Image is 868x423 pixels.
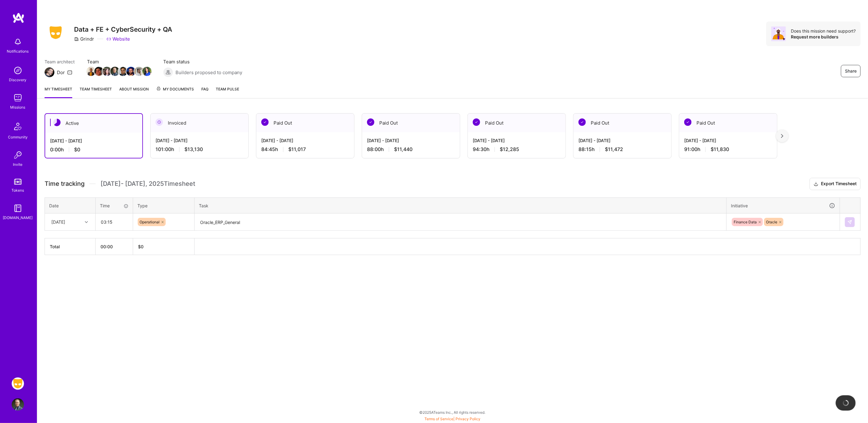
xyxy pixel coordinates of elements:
[10,119,25,134] img: Community
[845,217,855,227] div: null
[127,66,135,77] a: Team Member Avatar
[684,146,772,153] div: 91:00 h
[96,214,132,230] input: HH:MM
[95,66,103,77] a: Team Member Avatar
[841,65,861,77] button: Share
[163,58,242,65] span: Team status
[133,198,195,213] th: Type
[10,104,26,110] div: Missions
[53,119,61,126] img: Active
[12,377,24,390] img: Grindr: Data + FE + CyberSecurity + QA
[87,58,151,65] span: Team
[845,68,857,74] span: Share
[74,146,80,153] span: $0
[50,146,137,153] div: 0:00 h
[45,24,67,41] img: Company Logo
[12,202,24,214] img: guide book
[184,146,203,153] span: $13,130
[156,137,243,144] div: [DATE] - [DATE]
[45,114,142,133] div: Active
[57,69,65,76] div: Dor
[216,86,239,98] a: Team Pulse
[424,417,480,421] span: |
[100,202,128,209] div: Time
[103,66,111,77] a: Team Member Avatar
[10,377,26,390] a: Grindr: Data + FE + CyberSecurity + QA
[86,67,96,76] img: Team Member Avatar
[102,67,112,76] img: Team Member Avatar
[473,118,480,126] img: Paid Out
[261,137,349,144] div: [DATE] - [DATE]
[216,87,239,91] span: Team Pulse
[140,220,160,224] span: Operational
[134,67,144,76] img: Team Member Avatar
[118,67,128,76] img: Team Member Avatar
[256,114,354,132] div: Paid Out
[9,77,27,83] div: Discovery
[195,214,726,230] textarea: Oracle_ERP_General
[8,134,28,140] div: Community
[126,67,136,76] img: Team Member Avatar
[142,67,152,76] img: Team Member Avatar
[163,67,173,77] img: Builders proposed to company
[156,118,163,126] img: Invoiced
[424,417,453,421] a: Terms of Service
[711,146,729,153] span: $11,830
[473,137,561,144] div: [DATE] - [DATE]
[50,138,137,144] div: [DATE] - [DATE]
[578,118,586,126] img: Paid Out
[847,220,852,225] img: Submit
[51,219,65,225] div: [DATE]
[781,134,783,138] img: right
[791,34,856,40] div: Request more builders
[473,146,561,153] div: 94:30 h
[45,198,96,213] th: Date
[814,181,819,187] i: icon Download
[766,220,777,224] span: Oracle
[731,202,835,209] div: Initiative
[156,146,243,153] div: 101:00 h
[12,64,24,77] img: discovery
[111,66,119,77] a: Team Member Avatar
[74,37,79,42] i: icon CompanyGray
[85,221,88,224] i: icon Chevron
[12,149,24,161] img: Invite
[45,238,96,255] th: Total
[45,58,75,65] span: Team architect
[138,244,144,249] span: $ 0
[367,146,455,153] div: 88:00 h
[791,28,856,34] div: Does this mission need support?
[679,114,777,132] div: Paid Out
[288,146,306,153] span: $11,017
[12,36,24,48] img: bell
[143,66,151,77] a: Team Member Avatar
[574,114,671,132] div: Paid Out
[456,417,480,421] a: Privacy Policy
[468,114,566,132] div: Paid Out
[578,137,666,144] div: [DATE] - [DATE]
[106,36,130,42] a: Website
[734,220,757,224] span: Finance Data
[605,146,623,153] span: $11,472
[156,86,194,93] span: My Documents
[119,86,149,98] a: About Mission
[3,214,33,221] div: [DOMAIN_NAME]
[500,146,519,153] span: $12,285
[45,180,85,188] span: Time tracking
[261,146,349,153] div: 84:45 h
[110,67,120,76] img: Team Member Avatar
[367,137,455,144] div: [DATE] - [DATE]
[101,180,195,188] span: [DATE] - [DATE] , 2025 Timesheet
[195,198,727,213] th: Task
[12,12,25,23] img: logo
[810,178,861,190] button: Export Timesheet
[45,67,54,77] img: Team Architect
[7,48,29,54] div: Notifications
[771,26,786,41] img: Avatar
[12,92,24,104] img: teamwork
[151,114,248,132] div: Invoiced
[578,146,666,153] div: 88:15 h
[10,398,26,411] a: User Avatar
[156,86,194,98] a: My Documents
[261,118,269,126] img: Paid Out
